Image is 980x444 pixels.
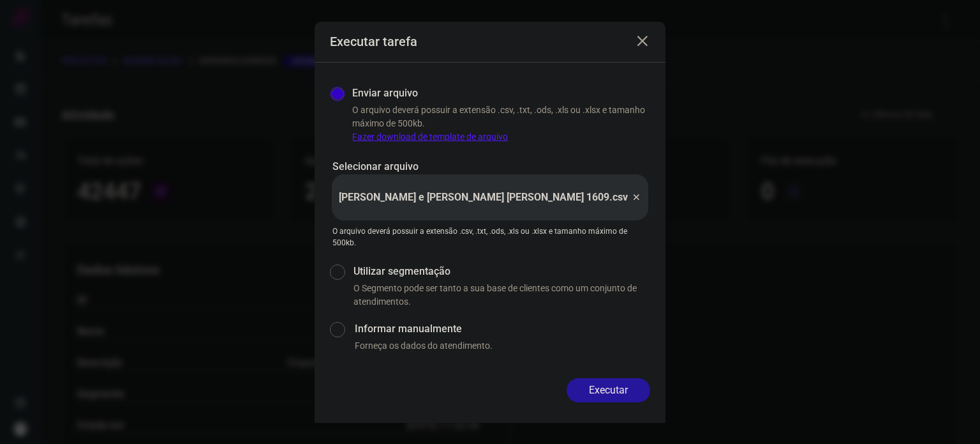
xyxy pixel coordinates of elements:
a: Fazer download de template de arquivo [352,132,508,142]
p: O arquivo deverá possuir a extensão .csv, .txt, .ods, .xls ou .xlsx e tamanho máximo de 500kb. [352,103,650,144]
button: Executar [567,378,650,402]
p: Forneça os dados do atendimento. [355,339,650,353]
p: [PERSON_NAME] e [PERSON_NAME] [PERSON_NAME] 1609.csv [339,190,628,205]
p: Selecionar arquivo [332,159,648,174]
h3: Executar tarefa [330,34,417,49]
label: Utilizar segmentação [353,264,650,279]
p: O Segmento pode ser tanto a sua base de clientes como um conjunto de atendimentos. [353,282,650,309]
p: O arquivo deverá possuir a extensão .csv, .txt, .ods, .xls ou .xlsx e tamanho máximo de 500kb. [332,226,648,249]
label: Informar manualmente [355,321,650,337]
label: Enviar arquivo [352,86,418,101]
